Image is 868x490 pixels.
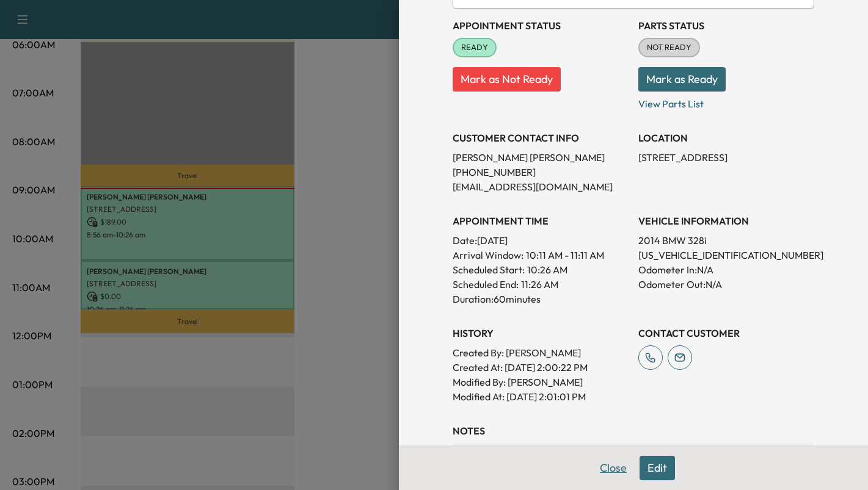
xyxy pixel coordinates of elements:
[453,360,629,375] p: Created At : [DATE] 2:00:22 PM
[640,456,675,480] button: Edit
[453,67,561,92] button: Mark as Not Ready
[453,375,629,389] p: Modified By : [PERSON_NAME]
[638,18,814,33] h3: Parts Status
[453,277,519,292] p: Scheduled End:
[521,277,558,292] p: 11:26 AM
[453,150,629,165] p: [PERSON_NAME] [PERSON_NAME]
[453,165,629,179] p: [PHONE_NUMBER]
[453,423,814,438] h3: NOTES
[454,41,495,54] span: READY
[638,92,814,111] p: View Parts List
[453,179,629,194] p: [EMAIL_ADDRESS][DOMAIN_NAME]
[453,18,629,33] h3: Appointment Status
[526,248,604,262] span: 10:11 AM - 11:11 AM
[453,389,629,404] p: Modified At : [DATE] 2:01:01 PM
[638,326,814,340] h3: CONTACT CUSTOMER
[453,262,525,277] p: Scheduled Start:
[638,214,814,228] h3: VEHICLE INFORMATION
[453,326,629,340] h3: History
[638,262,814,277] p: Odometer In: N/A
[638,67,726,92] button: Mark as Ready
[453,292,629,306] p: Duration: 60 minutes
[527,262,567,277] p: 10:26 AM
[638,277,814,292] p: Odometer Out: N/A
[638,150,814,165] p: [STREET_ADDRESS]
[453,248,629,262] p: Arrival Window:
[453,233,629,248] p: Date: [DATE]
[453,345,629,360] p: Created By : [PERSON_NAME]
[592,456,635,480] button: Close
[453,131,629,145] h3: CUSTOMER CONTACT INFO
[638,131,814,145] h3: LOCATION
[638,248,814,262] p: [US_VEHICLE_IDENTIFICATION_NUMBER]
[640,41,699,54] span: NOT READY
[638,233,814,248] p: 2014 BMW 328i
[453,214,629,228] h3: APPOINTMENT TIME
